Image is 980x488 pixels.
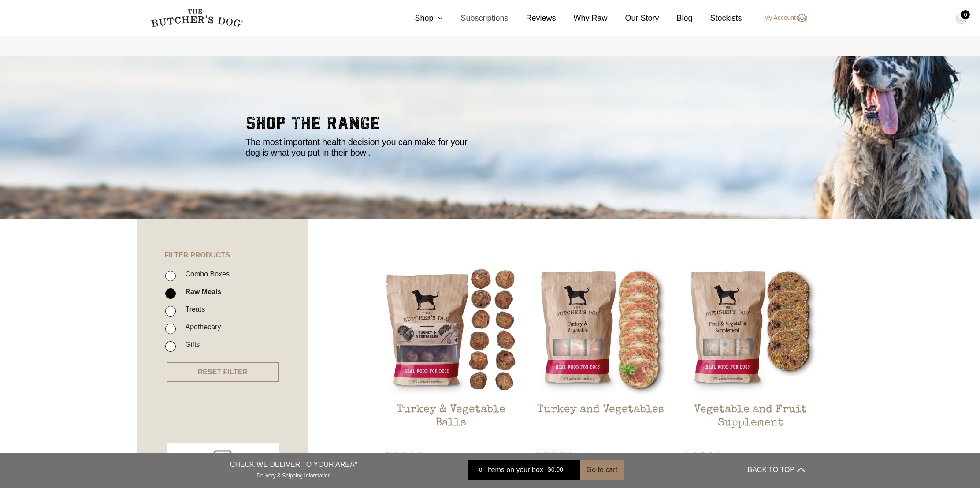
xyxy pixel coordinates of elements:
a: Reviews [508,12,556,24]
img: Turkey & Vegetable Balls [384,263,518,396]
span: Items on your box [487,465,543,475]
button: Rated 5 out of 5 stars from 5 reviews. Jump to reviews. [384,449,458,462]
p: CHECK WE DELIVER TO YOUR AREA* [230,459,357,470]
img: Vegetable and Fruit Supplement [684,263,817,396]
span: 26 Reviews [577,449,612,462]
button: BACK TO TOP [748,459,805,481]
a: Why Raw [556,12,608,24]
img: TBD_Cart-Empty.png [956,13,967,25]
button: Rated 4.9 out of 5 stars from 26 reviews. Jump to reviews. [534,449,612,462]
label: Combo Boxes [181,268,230,280]
a: Delivery & Shipping Information [256,470,330,479]
a: My Account [755,13,807,23]
a: Turkey and VegetablesTurkey and Vegetables [534,263,668,445]
button: RESET FILTER [167,362,279,382]
bdi: 0.00 [548,466,563,473]
a: Turkey & Vegetable BallsTurkey & Vegetable Balls [384,263,518,445]
label: Raw Meals [181,286,221,298]
span: 13 Reviews [727,449,762,462]
img: Turkey and Vegetables [534,263,668,396]
span: 5 Reviews [427,449,458,462]
label: Gifts [181,339,200,350]
h2: Turkey & Vegetable Balls [384,403,518,445]
label: Apothecary [181,321,221,333]
a: Shop [397,12,443,24]
span: $ [548,466,551,473]
a: Vegetable and Fruit SupplementVegetable and Fruit Supplement [684,263,817,445]
a: Stockists [693,12,742,24]
label: Treats [181,303,205,315]
h2: shop the range [245,115,735,137]
h2: Vegetable and Fruit Supplement [684,403,817,445]
a: Blog [659,12,693,24]
a: Our Story [608,12,659,24]
p: The most important health decision you can make for your dog is what you put in their bowl. [245,137,479,158]
button: Rated 4.9 out of 5 stars from 13 reviews. Jump to reviews. [684,449,762,462]
a: 0 Items on your box $0.00 [468,460,580,480]
a: Subscriptions [443,12,508,24]
div: 0 [961,10,970,19]
h2: Turkey and Vegetables [534,403,668,445]
div: 0 [474,466,487,474]
button: Go to cart [580,460,624,480]
h4: FILTER PRODUCTS [137,219,308,259]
